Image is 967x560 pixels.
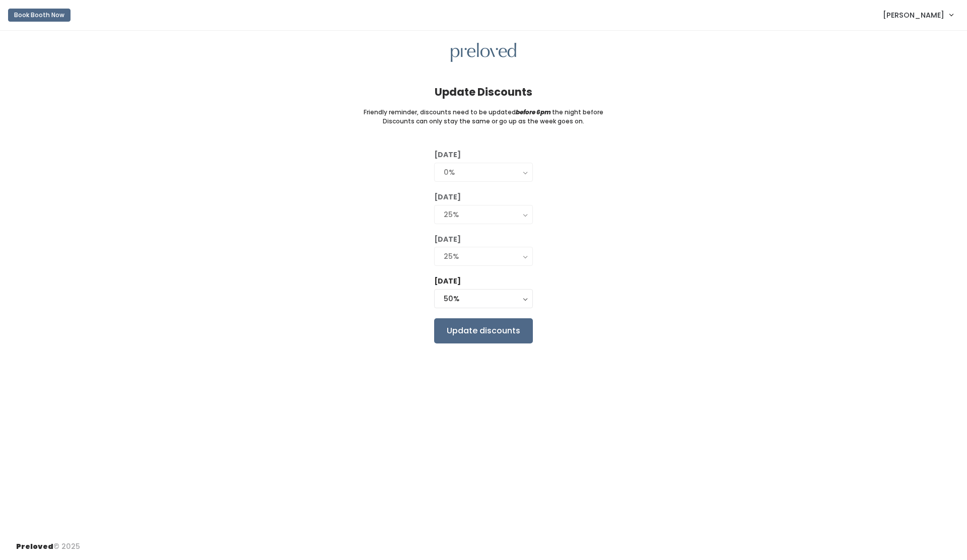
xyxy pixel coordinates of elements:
[434,247,533,266] button: 25%
[8,9,71,22] button: Book Booth Now
[434,150,461,160] label: [DATE]
[434,163,533,182] button: 0%
[434,205,533,224] button: 25%
[873,4,963,26] a: [PERSON_NAME]
[451,43,516,62] img: preloved logo
[444,293,523,304] div: 50%
[434,318,533,343] input: Update discounts
[883,10,944,21] span: [PERSON_NAME]
[8,4,71,26] a: Book Booth Now
[444,209,523,220] div: 25%
[516,108,551,116] i: before 6pm
[434,234,461,245] label: [DATE]
[444,167,523,178] div: 0%
[383,117,584,126] small: Discounts can only stay the same or go up as the week goes on.
[16,533,80,552] div: © 2025
[364,108,603,117] small: Friendly reminder, discounts need to be updated the night before
[434,289,533,308] button: 50%
[434,192,461,202] label: [DATE]
[444,251,523,262] div: 25%
[435,86,532,98] h4: Update Discounts
[434,276,461,287] label: [DATE]
[16,541,53,551] span: Preloved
